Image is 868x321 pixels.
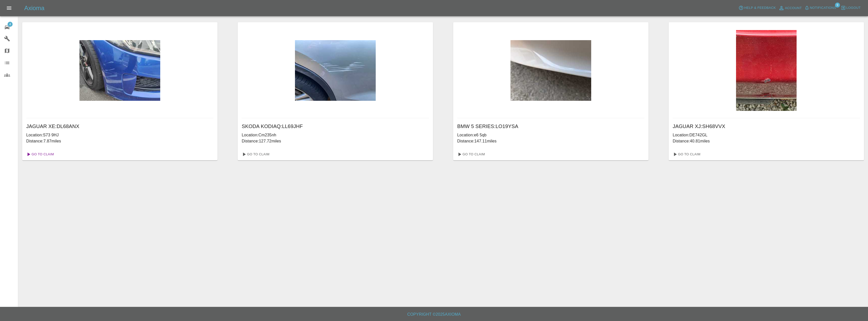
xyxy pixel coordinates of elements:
[673,122,860,130] h6: JAGUAR XJ : SH68VVX
[26,132,213,138] p: Location: S73 9HJ
[24,4,44,12] h5: Axioma
[457,138,644,144] p: Distance: 147.11 miles
[457,132,644,138] p: Location: e6 5qb
[4,311,864,318] h6: Copyright © 2025 Axioma
[455,150,486,158] a: Go To Claim
[673,138,860,144] p: Distance: 40.81 miles
[26,138,213,144] p: Distance: 7.87 miles
[846,5,861,11] span: Logout
[803,4,837,12] button: Notifications
[673,132,860,138] p: Location: DE742GL
[839,4,862,12] button: Logout
[242,122,429,130] h6: SKODA KODIAQ : LL69JHF
[457,122,644,130] h6: BMW 5 SERIES : LO19YSA
[737,4,777,12] button: Help & Feedback
[242,132,429,138] p: Location: Cm235nh
[24,150,55,158] a: Go To Claim
[240,150,271,158] a: Go To Claim
[3,2,15,14] button: Open drawer
[744,5,776,11] span: Help & Feedback
[8,22,13,27] span: 4
[242,138,429,144] p: Distance: 127.72 miles
[810,5,836,11] span: Notifications
[835,3,840,8] span: 9
[785,5,802,11] span: Account
[671,150,702,158] a: Go To Claim
[26,122,213,130] h6: JAGUAR XE : DL68ANX
[777,4,803,12] a: Account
